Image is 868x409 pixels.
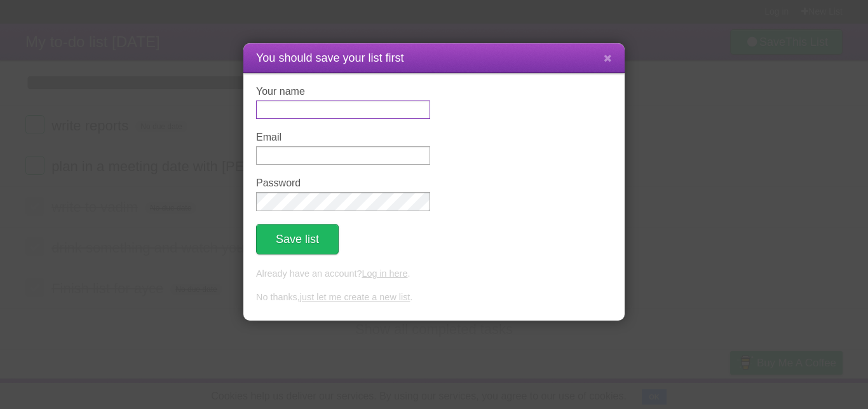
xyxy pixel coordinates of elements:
[256,291,612,305] p: No thanks, .
[256,224,339,254] button: Save list
[256,177,430,189] label: Password
[256,267,612,281] p: Already have an account? .
[256,50,612,67] h1: You should save your list first
[362,268,407,279] a: Log in here
[300,292,410,302] a: just let me create a new list
[256,86,430,97] label: Your name
[256,132,430,143] label: Email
